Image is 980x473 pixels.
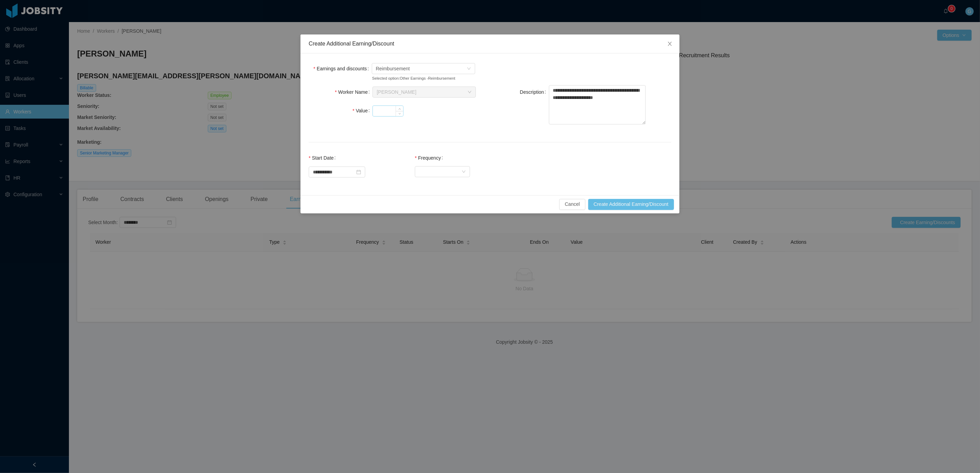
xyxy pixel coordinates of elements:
[588,199,674,210] button: Create Additional Earning/Discount
[399,113,401,115] i: icon: down
[373,106,403,116] input: Value
[399,108,401,110] i: icon: up
[356,170,361,174] i: icon: calendar
[415,155,446,161] label: Frequency
[372,76,460,81] small: Selected option: Other Earnings - Reimbursement
[660,34,680,54] button: Close
[462,170,466,174] i: icon: down
[396,111,403,116] span: Decrease Value
[467,67,471,71] i: icon: down
[559,199,585,210] button: Cancel
[309,40,671,48] div: Create Additional Earning/Discount
[468,90,472,95] i: icon: down
[396,106,403,111] span: Increase Value
[335,89,372,95] label: Worker Name
[667,41,673,47] i: icon: close
[549,85,646,124] textarea: Description
[376,63,410,74] span: Reimbursement
[377,87,416,97] div: Diby Escobar
[314,66,372,71] label: Earnings and discounts
[309,155,338,161] label: Start Date
[520,89,549,95] label: Description
[353,108,372,113] label: Value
